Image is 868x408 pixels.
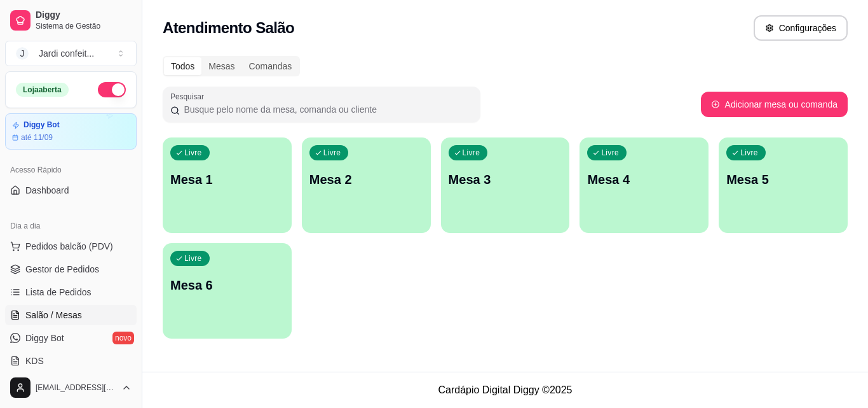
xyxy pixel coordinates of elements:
[36,21,132,31] span: Sistema de Gestão
[242,57,299,75] div: Comandas
[163,243,292,339] button: LivreMesa 6
[25,309,82,321] span: Salão / Mesas
[5,216,137,236] div: Dia a dia
[441,137,570,233] button: LivreMesa 3
[36,10,132,21] span: Diggy
[16,83,69,97] div: Loja aberta
[5,282,137,302] a: Lista de Pedidos
[463,148,480,158] p: Livre
[323,148,341,158] p: Livre
[163,18,294,38] h2: Atendimento Salão
[601,148,619,158] p: Livre
[39,47,94,60] div: Jardi confeit ...
[24,120,60,130] article: Diggy Bot
[5,113,137,150] a: Diggy Botaté 11/09
[25,184,69,197] span: Dashboard
[754,15,848,41] button: Configurações
[5,328,137,348] a: Diggy Botnovo
[5,180,137,200] a: Dashboard
[701,92,848,117] button: Adicionar mesa ou comanda
[184,253,202,264] p: Livre
[25,355,44,367] span: KDS
[580,137,709,233] button: LivreMesa 4
[25,263,99,276] span: Gestor de Pedidos
[16,47,29,60] span: J
[170,171,284,188] p: Mesa 1
[740,148,758,158] p: Livre
[201,57,241,75] div: Mesas
[587,171,701,188] p: Mesa 4
[719,137,848,233] button: LivreMesa 5
[5,160,137,180] div: Acesso Rápido
[5,41,137,66] button: Select a team
[164,57,201,75] div: Todos
[184,148,202,158] p: Livre
[163,137,292,233] button: LivreMesa 1
[142,372,868,408] footer: Cardápio Digital Diggy © 2025
[5,305,137,325] a: Salão / Mesas
[36,383,116,393] span: [EMAIL_ADDRESS][DOMAIN_NAME]
[302,137,431,233] button: LivreMesa 2
[5,236,137,257] button: Pedidos balcão (PDV)
[170,276,284,294] p: Mesa 6
[5,351,137,371] a: KDS
[726,171,840,188] p: Mesa 5
[5,5,137,36] a: DiggySistema de Gestão
[449,171,562,188] p: Mesa 3
[5,259,137,279] a: Gestor de Pedidos
[25,286,92,299] span: Lista de Pedidos
[309,171,423,188] p: Mesa 2
[180,103,473,116] input: Pesquisar
[25,332,64,344] span: Diggy Bot
[170,91,208,102] label: Pesquisar
[98,82,126,97] button: Alterar Status
[5,372,137,403] button: [EMAIL_ADDRESS][DOMAIN_NAME]
[25,240,113,253] span: Pedidos balcão (PDV)
[21,132,53,143] article: até 11/09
